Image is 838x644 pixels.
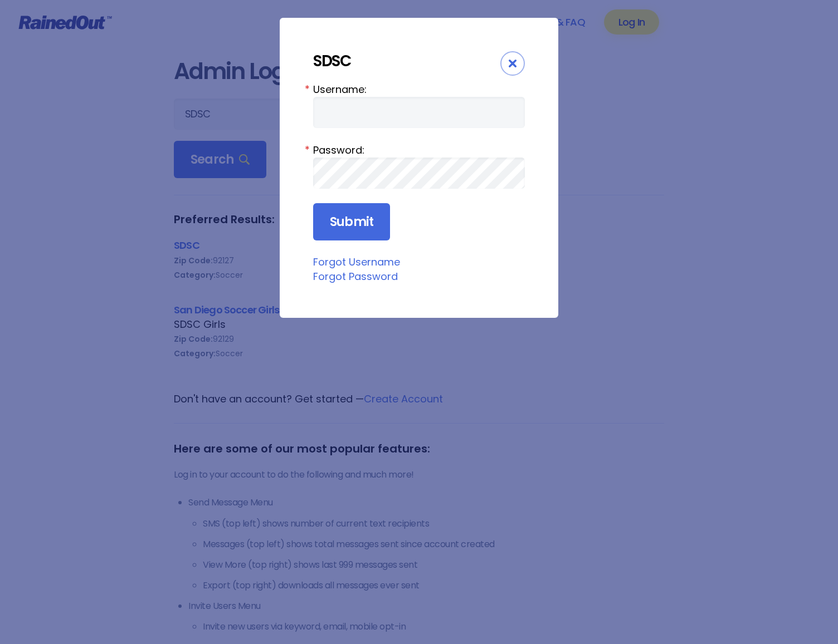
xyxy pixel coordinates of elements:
[313,255,400,269] a: Forgot Username
[313,269,398,283] a: Forgot Password
[313,82,525,97] label: Username:
[313,142,525,158] label: Password:
[313,203,390,241] input: Submit
[313,51,500,71] div: SDSC
[500,51,525,76] div: Close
